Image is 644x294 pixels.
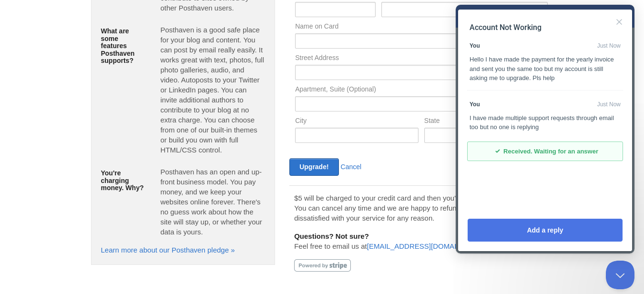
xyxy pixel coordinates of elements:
p: Posthaven is a good safe place for your blog and content. You can post by email really easily. It... [160,25,265,155]
p: $5 will be charged to your credit card and then you'll be billed at $5 per month. You can cancel ... [294,193,548,223]
h5: What are some features Posthaven supports? [101,28,146,64]
label: State [424,117,461,126]
p: Posthaven has an open and up-front business model. You pay money, and we keep your websites onlin... [160,167,265,237]
iframe: Help Scout Beacon - Close [606,261,634,289]
a: [EMAIL_ADDRESS][DOMAIN_NAME] [367,242,488,250]
label: Name on Card [295,23,547,32]
iframe: Help Scout Beacon - Live Chat, Contact Form, and Knowledge Base [456,5,634,253]
b: Questions? Not sure? [294,232,369,240]
p: Feel free to email us at [294,231,548,251]
input: Upgrade! [289,158,338,176]
a: Cancel [341,163,362,171]
h5: You're charging money. Why? [101,170,146,192]
label: Street Address [295,54,547,63]
label: City [295,117,419,126]
label: Apartment, Suite (Optional) [295,86,547,95]
a: Learn more about our Posthaven pledge » [101,246,235,254]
